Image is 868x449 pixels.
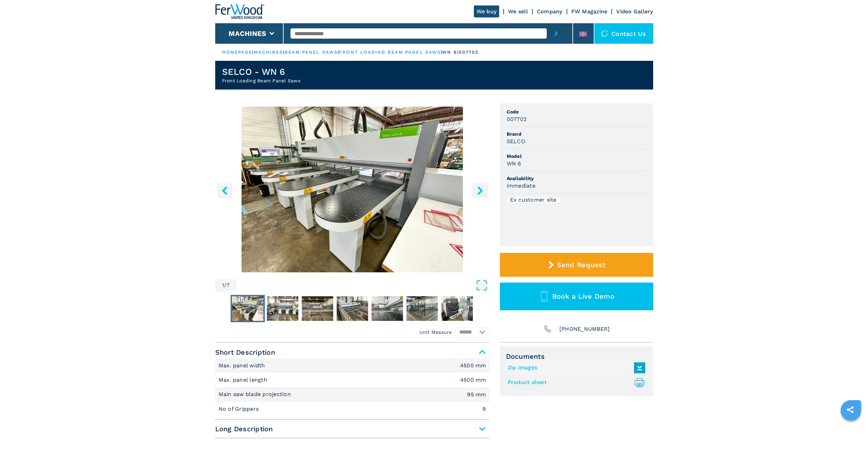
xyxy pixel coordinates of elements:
[441,296,473,321] img: 5554fca282a4e39f9c58f6bc9bba9240
[507,175,646,182] span: Availability
[219,391,293,398] p: Main saw blade projection
[508,377,642,388] a: Product sheet
[552,292,614,300] span: Book a Live Demo
[238,279,488,291] button: Open Fullscreen
[842,401,859,418] a: sharethis
[459,49,479,55] p: 007702
[594,23,653,44] div: Contact us
[507,160,521,167] h3: WN 6
[219,362,267,369] p: Max. panel width
[419,329,452,336] em: Unit Measure
[337,296,368,321] img: 5b6ed36f867f93bed2c122cca07f7261
[601,30,608,37] img: Contact us
[372,296,403,321] img: 6aa436fcc65f73394c4d62d9e748a9a6
[222,50,252,55] a: HOMEPAGE
[537,8,562,15] a: Company
[215,107,490,272] img: Front Loading Beam Panel Saws SELCO WN 6
[226,283,230,288] span: 7
[460,377,486,383] em: 4500 mm
[217,183,232,198] button: left-button
[283,50,284,55] span: |
[507,197,560,203] div: Ex customer site
[616,8,653,15] a: Video Gallery
[370,295,404,322] button: Go to Slide 5
[302,296,333,321] img: abd1bd9e3ce6ed0b084ce61f90a082eb
[215,346,490,358] span: Short Description
[215,423,490,435] span: Long Description
[500,253,653,277] button: Send Request
[215,107,490,272] div: Go to Slide 1
[467,392,486,397] em: 95 mm
[338,50,339,55] span: |
[559,324,610,334] span: [PHONE_NUMBER]
[507,108,646,115] span: Code
[231,295,265,322] button: Go to Slide 1
[335,295,370,322] button: Go to Slide 4
[508,362,642,373] a: Zip Images
[571,8,608,15] a: FW Magazine
[215,295,490,322] nav: Thumbnail Navigation
[222,77,300,84] h2: Front Loading Beam Panel Saws
[440,295,474,322] button: Go to Slide 7
[507,131,646,137] span: Brand
[224,283,226,288] span: /
[215,4,264,19] img: Ferwood
[300,295,335,322] button: Go to Slide 3
[543,324,553,334] img: Phone
[472,183,488,198] button: right-button
[508,8,528,15] a: We sell
[254,50,283,55] a: machines
[557,261,605,269] span: Send Request
[507,182,535,190] h3: immediate
[219,405,261,413] p: No of Grippers
[474,5,500,17] a: We buy
[839,418,863,444] iframe: Chat
[547,23,566,44] button: submit-button
[265,295,300,322] button: Go to Slide 2
[442,49,459,55] p: wn 6 |
[482,406,486,412] em: 9
[406,296,438,321] img: 084e81b507585316e69b6d0e2d49660f
[507,137,525,145] h3: SELCO
[460,363,486,368] em: 4500 mm
[219,376,269,384] p: Max. panel length
[222,66,300,77] h1: SELCO - WN 6
[507,153,646,160] span: Model
[222,283,224,288] span: 1
[339,50,441,55] a: front loading beam panel saws
[506,352,647,360] span: Documents
[232,296,263,321] img: 93ef418a5732accfe34a946f7b894340
[215,358,490,417] div: Short Description
[267,296,298,321] img: df0bf252a336703d135d7860d5e05c37
[285,50,338,55] a: beam panel saws
[405,295,439,322] button: Go to Slide 6
[229,29,266,38] button: Machines
[507,115,527,123] h3: 007702
[441,50,442,55] span: |
[500,283,653,310] button: Book a Live Demo
[252,50,254,55] span: |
